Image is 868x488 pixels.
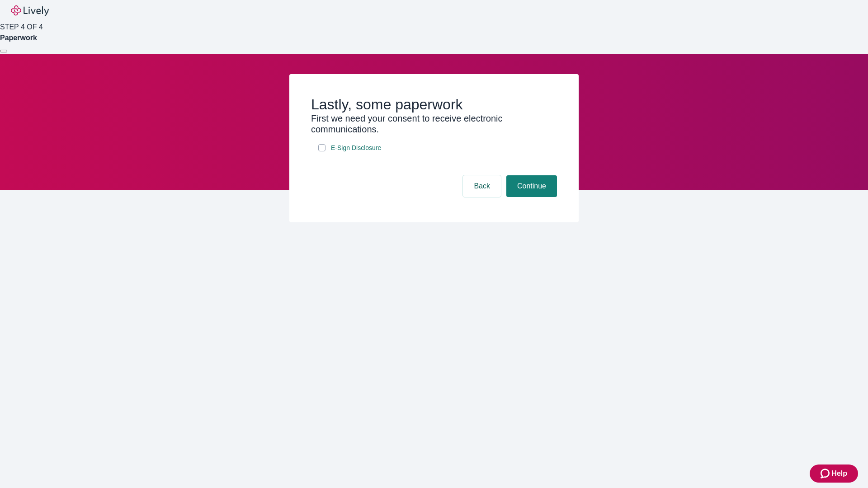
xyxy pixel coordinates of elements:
button: Back [463,175,501,197]
h3: First we need your consent to receive electronic communications. [311,113,557,135]
span: E-Sign Disclosure [331,143,381,153]
img: Lively [11,5,49,16]
svg: Zendesk support icon [821,468,831,479]
a: e-sign disclosure document [329,142,383,154]
h2: Lastly, some paperwork [311,96,557,113]
span: Help [831,468,847,479]
button: Continue [506,175,557,197]
button: Zendesk support iconHelp [810,465,858,483]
